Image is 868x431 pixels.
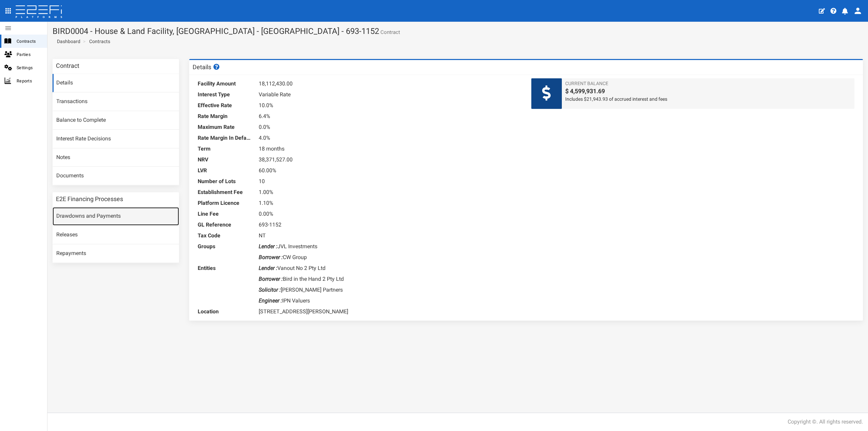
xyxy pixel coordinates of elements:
[379,30,400,35] small: Contract
[198,154,252,165] dt: NRV
[259,133,521,143] dd: 4.0%
[788,418,863,426] div: Copyright ©. All rights reserved.
[259,254,283,260] i: Borrower :
[259,143,521,154] dd: 18 months
[53,149,179,167] a: Notes
[259,154,521,165] dd: 38,371,527.00
[198,111,252,122] dt: Rate Margin
[53,93,179,111] a: Transactions
[53,27,863,36] h1: BIRD0004 - House & Land Facility, [GEOGRAPHIC_DATA] - [GEOGRAPHIC_DATA] - 693-1152
[259,187,521,198] dd: 1.00%
[89,38,110,45] a: Contracts
[198,122,252,133] dt: Maximum Rate
[54,39,80,44] span: Dashboard
[54,38,80,45] a: Dashboard
[259,295,521,306] dd: IPN Valuers
[259,297,282,304] i: Engineer :
[198,219,252,230] dt: GL Reference
[259,78,521,89] dd: 18,112,430.00
[53,207,179,226] a: Drawdowns and Payments
[259,209,521,219] dd: 0.00%
[17,77,42,85] span: Reports
[53,111,179,130] a: Balance to Complete
[198,230,252,241] dt: Tax Code
[198,133,252,143] dt: Rate Margin In Default
[259,89,521,100] dd: Variable Rate
[259,276,283,282] i: Borrower :
[17,37,42,45] span: Contracts
[53,74,179,92] a: Details
[565,80,851,87] span: Current Balance
[565,87,851,96] span: $ 4,599,931.69
[198,209,252,219] dt: Line Fee
[198,187,252,198] dt: Establishment Fee
[198,143,252,154] dt: Term
[198,263,252,274] dt: Entities
[259,111,521,122] dd: 6.4%
[53,130,179,148] a: Interest Rate Decisions
[259,274,521,285] dd: Bird in the Hand 2 Pty Ltd
[259,285,521,295] dd: [PERSON_NAME] Partners
[259,265,277,271] i: Lender :
[198,165,252,176] dt: LVR
[259,287,281,293] i: Solicitor :
[259,230,521,241] dd: NT
[198,241,252,252] dt: Groups
[259,252,521,263] dd: CW Group
[259,122,521,133] dd: 0.0%
[259,243,277,250] i: Lender :
[259,100,521,111] dd: 10.0%
[17,64,42,72] span: Settings
[259,263,521,274] dd: Vanout No 2 Pty Ltd
[259,241,521,252] dd: JVL Investments
[17,51,42,58] span: Parties
[259,165,521,176] dd: 60.00%
[259,176,521,187] dd: 10
[259,219,521,230] dd: 693-1152
[193,64,220,70] h3: Details
[198,89,252,100] dt: Interest Type
[53,167,179,185] a: Documents
[198,306,252,317] dt: Location
[56,63,79,69] h3: Contract
[198,198,252,209] dt: Platform Licence
[53,226,179,244] a: Releases
[198,100,252,111] dt: Effective Rate
[53,244,179,263] a: Repayments
[259,198,521,209] dd: 1.10%
[198,176,252,187] dt: Number of Lots
[259,306,521,317] dd: [STREET_ADDRESS][PERSON_NAME]
[198,78,252,89] dt: Facility Amount
[56,196,123,202] h3: E2E Financing Processes
[565,96,851,102] span: Includes $21,943.93 of accrued interest and fees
